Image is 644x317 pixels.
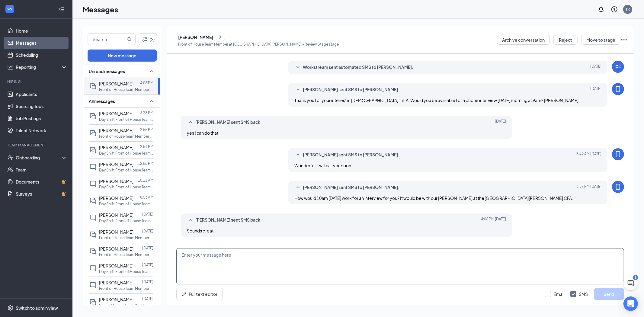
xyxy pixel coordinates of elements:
div: TR [626,7,630,12]
a: Home [16,25,67,37]
span: Wonderful, I will call you soon. [294,163,352,168]
span: [PERSON_NAME] [99,195,133,201]
svg: UserCheck [7,155,13,161]
svg: ChatInactive [89,265,97,272]
span: [PERSON_NAME] [99,162,133,167]
span: [PERSON_NAME] [99,128,133,133]
h1: Messages [83,4,118,14]
svg: ChevronRight [217,34,223,41]
p: Front of House Team Member at [GEOGRAPHIC_DATA][PERSON_NAME] [99,252,153,257]
span: yes I can do that [187,130,218,136]
span: How would 10am [DATE] work for an interview for you? It would be with our [PERSON_NAME] at the [G... [294,195,573,201]
p: Front of House Team Member at [GEOGRAPHIC_DATA][PERSON_NAME] [99,235,153,240]
svg: Pen [181,291,187,297]
button: Full text editorPen [176,288,223,300]
svg: QuestionInfo [611,6,618,13]
p: Front of House Team Member at [GEOGRAPHIC_DATA][PERSON_NAME] - Review Stage stage [178,42,339,47]
div: Hiring [7,79,66,84]
p: [DATE] [142,212,153,217]
p: 2:55 PM [140,127,153,132]
span: [PERSON_NAME] [99,297,133,302]
input: Search [88,34,126,45]
svg: Notifications [598,6,605,13]
span: [PERSON_NAME] sent SMS to [PERSON_NAME]. [303,151,399,158]
p: Day Shift Front of House Team Member at I-25 & Harmony Rd [99,269,153,274]
span: [PERSON_NAME] sent SMS back. [195,119,262,126]
p: [DATE] [142,229,153,234]
p: Back of House Team Member at I-25 & Harmony Rd [99,303,153,308]
svg: Settings [7,305,13,311]
svg: DoubleChat [89,83,97,90]
svg: SmallChevronUp [294,86,302,93]
button: Move to stage [581,35,620,45]
svg: ChatInactive [89,180,97,187]
span: [PERSON_NAME] [99,178,133,184]
svg: DoubleChat [89,197,97,204]
button: ChatActive [623,276,638,290]
span: [PERSON_NAME] [99,111,133,116]
p: Day Shift Front of House Team Member at I-25 & Harmony Rd [99,184,153,190]
button: Reject [553,35,578,45]
span: [PERSON_NAME] [99,212,133,218]
svg: SmallChevronUp [187,119,194,126]
div: Team Management [7,142,66,148]
svg: Ellipses [620,36,628,43]
svg: WorkstreamLogo [7,6,13,12]
span: [DATE] [590,64,601,71]
div: Reporting [16,64,68,70]
p: 12:55 PM [138,161,153,166]
svg: WorkstreamLogo [614,63,622,70]
div: 1 [633,275,638,280]
svg: Filter [141,36,149,43]
p: Day Shift Front of House Team Member at I-25 & Harmony Rd [99,168,153,173]
a: SurveysCrown [16,188,67,200]
p: [DATE] [142,262,153,267]
span: [DATE] [590,86,601,93]
p: [DATE] [142,245,153,251]
svg: DoubleChat [89,248,97,255]
p: 4:06 PM [140,80,153,85]
div: Switch to admin view [16,305,58,311]
svg: ChatActive [627,280,634,287]
svg: DoubleChat [89,299,97,306]
span: Unread messages [89,68,125,74]
svg: MobileSms [614,151,622,158]
a: Job Postings [16,112,67,124]
span: [PERSON_NAME] [99,229,133,235]
button: New message [88,50,157,62]
span: [PERSON_NAME] [99,280,133,285]
svg: SmallChevronDown [294,64,302,71]
p: 3:28 PM [140,110,153,115]
div: Open Intercom Messenger [623,296,638,311]
span: [DATE] [495,119,506,126]
span: [PERSON_NAME] [99,145,133,150]
svg: SmallChevronUp [148,98,155,105]
a: Messages [16,37,67,49]
svg: ChatInactive [89,282,97,289]
svg: SmallChevronUp [294,151,302,158]
p: Day Shift Front of House Team Member at I-25 & Harmony Rd [99,201,153,207]
p: Front of House Team Member at [GEOGRAPHIC_DATA][PERSON_NAME] [99,134,153,139]
svg: Analysis [7,64,13,70]
span: [PERSON_NAME] sent SMS back. [195,216,262,224]
div: Onboarding [16,155,62,161]
p: Day Shift Front of House Team Member at I-25 & Harmony Rd [99,151,153,156]
span: [PERSON_NAME] [99,246,133,251]
span: All messages [89,98,115,104]
svg: DoubleChat [89,130,97,137]
svg: MagnifyingGlass [127,37,132,42]
a: Talent Network [16,124,67,136]
svg: SmallChevronUp [294,184,302,191]
button: Filter (2) [139,33,157,45]
svg: ChatInactive [89,163,97,171]
div: [PERSON_NAME] [178,34,213,40]
span: Workstream sent automated SMS to [PERSON_NAME]. [303,64,413,71]
svg: MobileSms [614,183,622,191]
span: [PERSON_NAME] [99,263,133,268]
span: [PERSON_NAME] sent SMS to [PERSON_NAME]. [303,86,399,93]
button: ChevronRight [216,33,225,42]
a: Sourcing Tools [16,100,67,112]
p: Day Shift Front of House Team Member at I-25 & Harmony Rd [99,117,153,122]
a: Scheduling [16,49,67,61]
p: 8:53 AM [140,195,153,200]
